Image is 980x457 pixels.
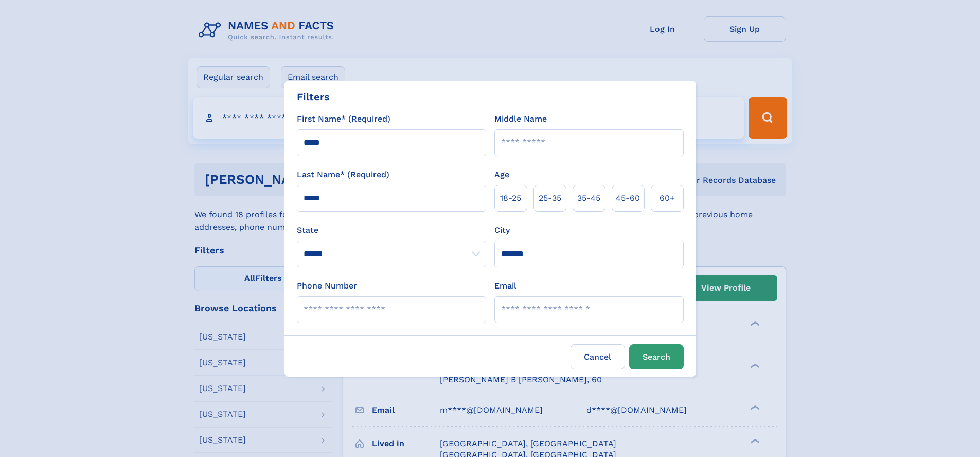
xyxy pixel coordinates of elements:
[494,224,510,236] label: City
[297,168,389,181] label: Last Name* (Required)
[494,280,516,292] label: Email
[297,224,486,236] label: State
[297,89,330,105] div: Filters
[629,344,684,369] button: Search
[494,113,547,125] label: Middle Name
[539,192,561,205] span: 25‑35
[571,344,625,369] label: Cancel
[494,168,509,181] label: Age
[616,192,640,205] span: 45‑60
[500,192,521,205] span: 18‑25
[577,192,600,205] span: 35‑45
[297,280,357,292] label: Phone Number
[297,113,390,125] label: First Name* (Required)
[660,192,675,205] span: 60+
